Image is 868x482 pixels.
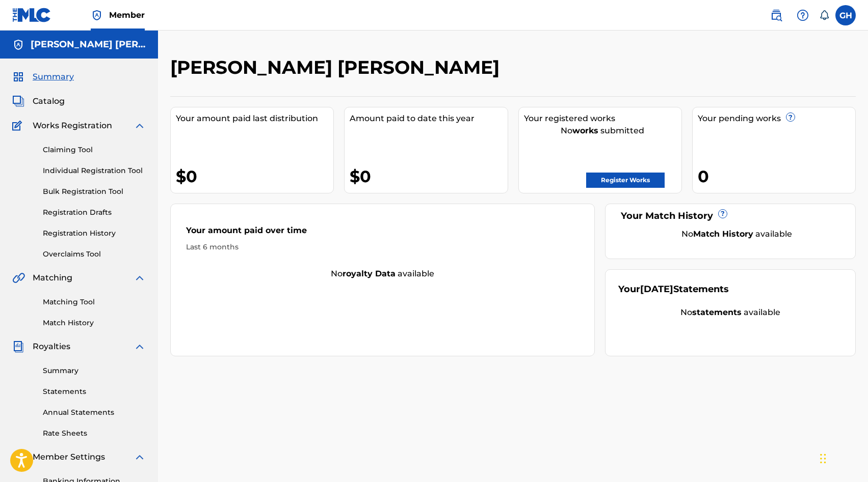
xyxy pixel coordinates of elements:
div: Your Statements [618,282,729,296]
img: expand [134,341,146,353]
img: Matching [12,272,25,284]
span: Royalties [33,341,70,353]
a: Summary [43,365,146,376]
img: Accounts [12,39,24,51]
span: Works Registration [33,120,112,132]
div: Your amount paid over time [186,224,579,242]
a: Statements [43,386,146,397]
img: Member Settings [12,451,24,463]
a: Match History [43,318,146,328]
a: Registration Drafts [43,207,146,218]
a: Public Search [766,5,786,25]
span: [DATE] [640,283,673,295]
a: Individual Registration Tool [43,165,146,176]
strong: statements [692,307,742,317]
img: search [770,9,782,21]
img: expand [134,451,146,463]
a: Overclaims Tool [43,249,146,260]
div: Drag [820,443,826,474]
div: No available [171,268,594,280]
div: Your amount paid last distribution [176,112,333,125]
span: Member Settings [33,451,105,463]
img: Summary [12,71,24,83]
div: Your Match History [618,209,843,223]
h2: [PERSON_NAME] [PERSON_NAME] [170,56,505,79]
img: expand [134,272,146,284]
span: ? [719,210,727,218]
img: Works Registration [12,120,25,132]
div: Notifications [819,10,829,20]
a: Rate Sheets [43,428,146,439]
div: Help [793,5,813,25]
iframe: Chat Widget [817,433,868,482]
div: Amount paid to date this year [350,112,507,125]
a: Register Works [586,173,665,188]
div: 0 [698,165,855,188]
a: Matching Tool [43,297,146,307]
img: expand [134,120,146,132]
a: Bulk Registration Tool [43,186,146,197]
div: Last 6 months [186,242,579,252]
div: No submitted [524,125,681,137]
span: Member [109,9,145,21]
strong: Match History [693,229,753,239]
div: No available [618,306,843,319]
div: $0 [176,165,333,188]
a: SummarySummary [12,71,74,83]
div: Your pending works [698,112,855,125]
div: Your registered works [524,112,681,125]
span: Matching [33,272,72,284]
a: Registration History [43,228,146,239]
a: Claiming Tool [43,145,146,155]
img: Catalog [12,95,24,107]
a: Annual Statements [43,407,146,418]
div: User Menu [835,5,856,25]
span: Catalog [33,95,65,107]
span: ? [786,113,795,121]
a: CatalogCatalog [12,95,65,107]
strong: works [572,126,598,135]
img: Royalties [12,341,24,353]
h5: HOLLIS, GARY LEE JR [31,39,146,50]
img: help [797,9,809,21]
img: Top Rightsholder [91,9,103,21]
iframe: Resource Center [841,323,868,401]
strong: royalty data [343,269,396,278]
div: No available [631,228,843,240]
div: $0 [350,165,507,188]
img: MLC Logo [12,8,51,22]
span: Summary [33,71,74,83]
